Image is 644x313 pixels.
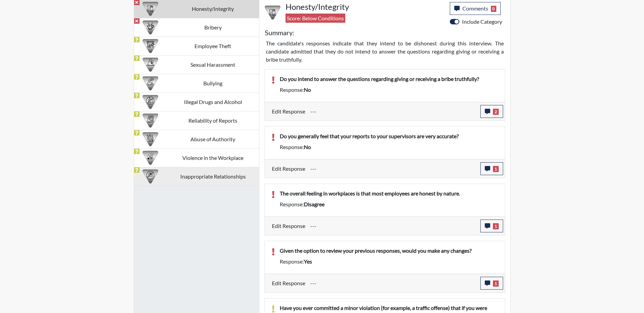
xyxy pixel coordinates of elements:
div: Response: [275,143,503,151]
p: Do you intend to answer the questions regarding giving or receiving a bribe truthfully? [280,75,498,83]
td: Illegal Drugs and Alcohol [167,92,259,111]
span: Comments [462,5,488,12]
td: Sexual Harassment [167,55,259,74]
label: Include Category [462,18,502,26]
label: Edit Response [272,277,305,290]
img: CATEGORY%20ICON-01.94e51fac.png [143,131,158,147]
img: CATEGORY%20ICON-03.c5611939.png [143,20,158,35]
div: Update the test taker's response, the change might impact the score [305,277,480,290]
span: 1 [493,166,499,172]
span: 2 [493,109,499,115]
td: Abuse of Authority [167,130,259,148]
span: disagree [304,201,325,207]
img: CATEGORY%20ICON-12.0f6f1024.png [143,94,158,110]
span: 0 [491,6,497,12]
button: 1 [480,220,503,232]
h4: Honesty/Integrity [286,2,445,12]
span: no [304,86,311,93]
div: Update the test taker's response, the change might impact the score [305,220,480,232]
div: Response: [275,86,503,94]
img: CATEGORY%20ICON-26.eccbb84f.png [143,150,158,166]
td: Inappropriate Relationships [167,167,259,186]
img: CATEGORY%20ICON-07.58b65e52.png [143,38,158,54]
span: 1 [493,223,499,229]
div: Response: [275,257,503,266]
img: CATEGORY%20ICON-14.139f8ef7.png [143,169,158,184]
p: Given the option to review your previous responses, would you make any changes? [280,247,498,255]
label: Edit Response [272,105,305,118]
div: Update the test taker's response, the change might impact the score [305,162,480,175]
td: Bribery [167,18,259,37]
img: CATEGORY%20ICON-04.6d01e8fa.png [143,76,158,91]
p: The candidate's responses indicate that they intend to be dishonest during this interview. The ca... [266,39,504,64]
img: CATEGORY%20ICON-23.dd685920.png [143,57,158,72]
label: Edit Response [272,220,305,232]
td: Bullying [167,74,259,92]
td: Reliability of Reports [167,111,259,130]
span: no [304,144,311,150]
p: The overall feeling in workplaces is that most employees are honest by nature. [280,189,498,197]
p: Do you generally feel that your reports to your supervisors are very accurate? [280,132,498,140]
button: Comments0 [450,2,501,15]
td: Employee Theft [167,37,259,55]
button: 1 [480,162,503,175]
img: CATEGORY%20ICON-11.a5f294f4.png [265,5,280,20]
span: yes [304,258,312,265]
span: Score: Below Conditions [286,14,345,23]
button: 1 [480,277,503,290]
button: 2 [480,105,503,118]
td: Violence in the Workplace [167,148,259,167]
div: Response: [275,200,503,208]
label: Edit Response [272,162,305,175]
img: CATEGORY%20ICON-11.a5f294f4.png [143,1,158,17]
img: CATEGORY%20ICON-20.4a32fe39.png [143,113,158,128]
div: Update the test taker's response, the change might impact the score [305,105,480,118]
h5: Summary: [265,28,294,37]
span: 1 [493,280,499,287]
